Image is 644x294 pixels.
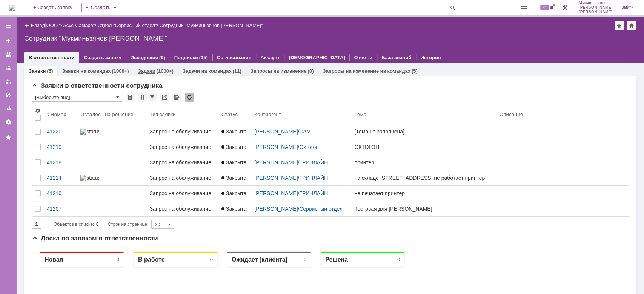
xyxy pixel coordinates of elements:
[32,235,158,242] span: Доска по заявкам в ответственности
[80,190,99,196] img: statusbar-100 (1).png
[366,11,368,17] div: 0
[218,105,251,124] th: Статус
[112,68,129,74] div: (1000+)
[254,190,348,196] div: /
[221,159,246,165] span: Закрыта
[138,93,147,102] div: Сортировка...
[147,201,218,216] a: Запрос на обслуживание
[147,124,218,139] a: Запрос на обслуживание
[254,159,348,165] div: /
[44,170,77,185] a: 41214
[126,93,135,102] div: Сохранить вид
[351,186,496,201] a: не печатает принтер
[2,62,14,74] a: Заявки в моей ответственности
[260,55,280,60] a: Аккаунт
[299,144,319,150] a: Октогон
[579,10,612,14] span: [PERSON_NAME]
[254,206,298,212] a: [PERSON_NAME]
[2,35,14,47] a: Создать заявку
[351,139,496,155] a: ОКТОГОН
[45,22,46,28] div: |
[44,186,77,201] a: 41210
[351,124,496,139] a: [Тема не заполнена]
[254,129,348,135] div: /
[299,175,328,181] a: ГРИНЛАЙН
[221,206,246,212] span: Закрыта
[381,55,411,60] a: База знаний
[44,105,77,124] th: Номер
[217,55,252,60] a: Согласования
[138,68,155,74] a: Задачи
[412,68,418,74] div: (5)
[62,68,111,74] a: Заявки на командах
[354,159,493,165] div: принтер
[24,35,636,42] div: Сотрудник "Мукминьзянов [PERSON_NAME]"
[294,11,316,18] div: Решена
[185,93,194,102] div: Обновлять список
[31,23,45,28] a: Назад
[254,112,281,117] div: Контрагент
[354,55,372,60] a: Отчеты
[254,159,298,165] a: [PERSON_NAME]
[44,139,77,155] a: 41219
[221,175,246,181] span: Закрыта
[218,139,251,155] a: Закрыта
[77,124,146,139] a: statusbar-60 (1).png
[218,186,251,201] a: Закрыта
[354,112,366,117] div: Тема
[199,55,208,60] div: (15)
[251,105,351,124] th: Контрагент
[51,112,66,117] div: Номер
[254,175,348,181] div: /
[150,175,215,181] div: Запрос на обслуживание
[147,155,218,170] a: Запрос на обслуживание
[420,55,441,60] a: История
[289,55,345,60] a: [DEMOGRAPHIC_DATA]
[221,112,238,117] div: Статус
[579,1,612,5] span: Мукминьзянов
[29,68,46,74] a: Заявки
[32,82,163,89] span: Заявки в ответственности сотрудника
[254,144,348,150] div: /
[351,105,496,124] th: Тема
[160,93,169,102] div: Скопировать ссылку на список
[218,201,251,216] a: Закрыта
[354,129,493,135] div: [Тема не заполнена]
[148,93,157,102] div: Фильтрация...
[183,68,232,74] a: Задачи на командах
[351,201,496,216] a: Тестовая для [PERSON_NAME]
[221,144,246,150] span: Закрыта
[2,89,14,101] a: Мои согласования
[579,5,612,10] span: [PERSON_NAME]
[47,175,74,181] div: 41214
[147,105,218,124] th: Тип заявки
[627,21,636,30] div: Сделать домашней страницей
[323,68,410,74] a: Запросы на изменение на командах
[29,55,75,60] a: В ответственности
[85,11,88,17] div: 0
[299,190,328,196] a: ГРИНЛАЙН
[98,23,157,28] a: Отдел "Сервисный отдел"
[251,68,307,74] a: Запросы на изменение
[47,129,74,135] div: 41220
[77,201,146,216] a: statusbar-100 (1).png
[307,68,314,74] div: (0)
[77,186,146,201] a: statusbar-100 (1).png
[44,124,77,139] a: 41220
[160,23,263,28] div: Сотрудник "Мукминьзянов [PERSON_NAME]"
[272,11,275,17] div: 0
[351,170,496,185] a: на складе [STREET_ADDRESS] не работает принтер
[221,190,246,196] span: Закрыта
[561,3,570,12] a: Перейти в интерфейс администратора
[35,108,41,114] span: Настройки
[354,206,493,212] div: Тестовая для [PERSON_NAME]
[77,139,146,155] a: statusbar-100 (1).png
[147,170,218,185] a: Запрос на обслуживание
[131,55,158,60] a: Исходящие
[147,186,218,201] a: Запрос на обслуживание
[221,129,246,135] span: Закрыта
[218,124,251,139] a: Закрыта
[174,55,198,60] a: Подписки
[47,206,74,212] div: 41207
[47,68,53,74] div: (6)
